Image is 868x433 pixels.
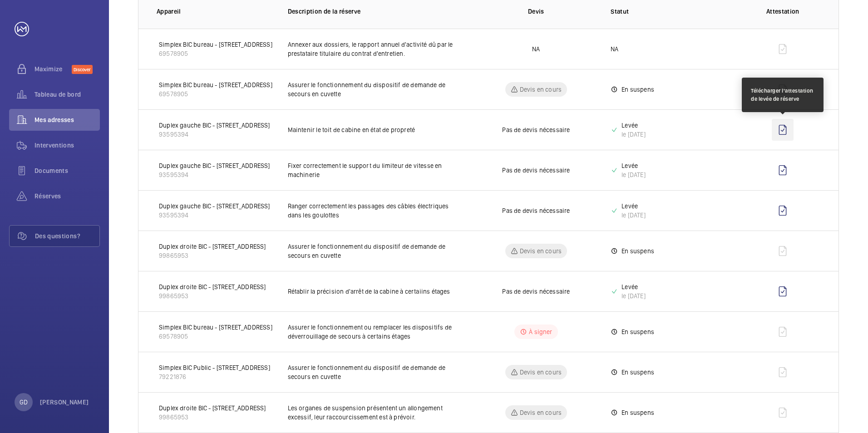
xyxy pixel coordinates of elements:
[520,368,562,377] p: Devis en cours
[621,170,646,179] div: le [DATE]
[159,89,272,98] p: 69578905
[35,64,72,74] span: Maximize
[288,287,462,296] p: Rétablir la précision d'arrêt de la cabine à certaiins étages
[159,323,272,332] p: Simplex BIC bureau - [STREET_ADDRESS]
[288,323,462,341] p: Assurer le fonctionnement ou remplacer les dispositifs de déverrouillage de secours à certains ét...
[288,40,462,58] p: Annexer aux dossiers, le rapport annuel d'activité dû par le prestataire titulaire du contrat d'e...
[751,87,814,103] div: Télécharger l'attestation de levée de réserve
[621,282,646,291] p: Levée
[520,85,562,94] p: Devis en cours
[20,398,28,407] p: GD
[288,363,462,381] p: Assurer le fonctionnement du dispositif de demande de secours en cuvette
[621,368,654,377] p: En suspens
[532,44,540,54] p: NA
[157,7,273,16] p: Appareil
[288,7,462,16] p: Description de la réserve
[621,161,646,170] p: Levée
[40,398,89,407] p: [PERSON_NAME]
[502,287,570,296] p: Pas de devis nécessaire
[159,49,272,58] p: 69578905
[159,251,266,260] p: 99865953
[159,211,270,220] p: 93595394
[529,327,552,336] p: À signer
[288,242,462,260] p: Assurer le fonctionnement du dispositif de demande de secours en cuvette
[502,166,570,175] p: Pas de devis nécessaire
[159,130,270,139] p: 93595394
[35,166,100,175] span: Documents
[159,161,270,170] p: Duplex gauche BIC - [STREET_ADDRESS]
[288,202,462,220] p: Ranger correctement les passages des câbles électriques dans les goulottes
[611,7,731,16] p: Statut
[159,80,272,89] p: Simplex BIC bureau - [STREET_ADDRESS]
[621,121,646,130] p: Levée
[621,202,646,211] p: Levée
[159,121,270,130] p: Duplex gauche BIC - [STREET_ADDRESS]
[621,246,654,256] p: En suspens
[35,115,100,124] span: Mes adresses
[288,161,462,179] p: Fixer correctement le support du limiteur de vitesse en machinerie
[288,403,462,422] p: Les organes de suspension présentent un allongement excessif, leur raccourcissement est à prévoir.
[159,291,266,300] p: 99865953
[621,130,646,139] div: le [DATE]
[72,65,93,74] span: Discover
[159,363,270,372] p: Simplex BIC Public - [STREET_ADDRESS]
[159,242,266,251] p: Duplex droite BIC - [STREET_ADDRESS]
[35,141,100,150] span: Interventions
[611,44,618,54] p: NA
[288,125,462,134] p: Maintenir le toit de cabine en état de propreté
[621,85,654,94] p: En suspens
[159,403,266,413] p: Duplex droite BIC - [STREET_ADDRESS]
[159,332,272,341] p: 69578905
[288,80,462,98] p: Assurer le fonctionnement du dispositif de demande de secours en cuvette
[520,408,562,417] p: Devis en cours
[159,372,270,381] p: 79221876
[520,246,562,256] p: Devis en cours
[528,7,544,16] p: Devis
[621,211,646,220] div: le [DATE]
[621,327,654,336] p: En suspens
[502,125,570,134] p: Pas de devis nécessaire
[502,206,570,215] p: Pas de devis nécessaire
[745,7,820,16] p: Attestation
[159,413,266,422] p: 99865953
[35,231,99,241] span: Des questions?
[159,202,270,211] p: Duplex gauche BIC - [STREET_ADDRESS]
[159,282,266,291] p: Duplex droite BIC - [STREET_ADDRESS]
[159,40,272,49] p: Simplex BIC bureau - [STREET_ADDRESS]
[35,90,100,99] span: Tableau de bord
[35,192,100,201] span: Réserves
[621,408,654,417] p: En suspens
[621,291,646,300] div: le [DATE]
[159,170,270,179] p: 93595394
